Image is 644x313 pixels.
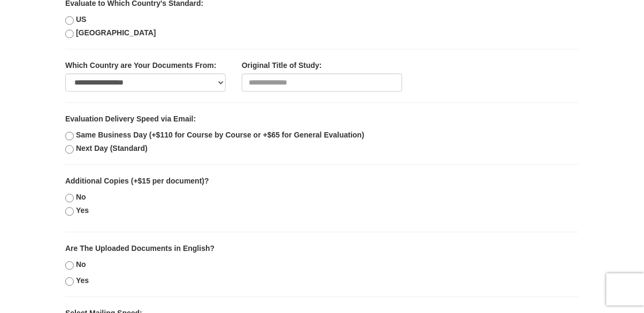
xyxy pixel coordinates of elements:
b: Same Business Day (+$110 for Course by Course or +$65 for General Evaluation) [76,131,364,139]
input: No [65,194,74,202]
label: Which Country are Your Documents From: [65,60,217,71]
b: No [76,193,86,201]
b: Evaluation Delivery Speed via Email: [65,114,196,123]
b: No [76,260,86,269]
b: Yes [76,276,89,285]
b: Next Day (Standard) [76,144,148,152]
b: Yes [76,206,89,215]
input: Next Day (Standard) [65,145,74,154]
b: [GEOGRAPHIC_DATA] [76,28,156,37]
input: Yes [65,277,74,286]
input: No [65,261,74,270]
b: Are The Uploaded Documents in English? [65,244,214,253]
input: US [65,16,74,25]
input: [GEOGRAPHIC_DATA] [65,29,74,38]
label: Original Title of Study: [242,60,322,71]
input: Same Business Day (+$110 for Course by Course or +$65 for General Evaluation) [65,132,74,140]
b: US [76,15,86,24]
b: Additional Copies (+$15 per document)? [65,177,209,185]
input: Yes [65,207,74,216]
